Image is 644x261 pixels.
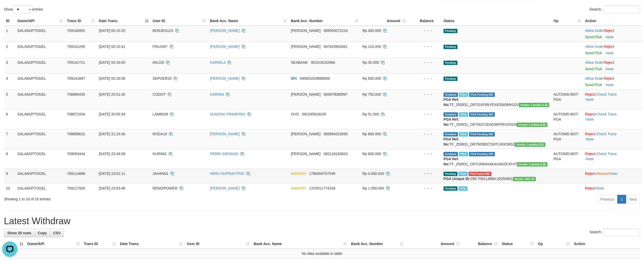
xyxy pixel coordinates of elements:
[210,92,224,96] a: KARMIN
[500,239,536,249] th: Status: activate to sort column ascending
[291,172,306,176] span: MANDIRI
[444,117,459,127] b: PGA Ref. No:
[210,76,240,80] a: [PERSON_NAME]
[67,132,85,136] span: 708899631
[585,44,604,49] span: ·
[324,44,348,49] span: Copy 087825804461 to clipboard
[551,109,583,129] td: AUTOWD-BOT-PGA
[410,171,439,176] div: - - -
[4,26,15,42] td: 1
[583,16,642,26] th: Action
[459,93,468,97] span: Marked by aeoameng
[583,129,642,149] td: · ·
[444,186,458,191] span: Pending
[469,172,492,176] span: PGA Error
[99,92,125,96] span: [DATE] 20:51:45
[208,16,289,26] th: Bank Acc. Name: activate to sort column ascending
[459,152,468,156] span: Marked by aeoameng
[210,132,240,136] a: [PERSON_NAME]
[410,60,439,65] div: - - -
[324,152,348,156] span: Copy 082118183824 to clipboard
[551,16,583,26] th: Op: activate to sort column ascending
[444,152,458,156] span: Grabbed
[291,60,308,65] span: SEABANK
[583,58,642,74] td: ·
[585,92,596,96] a: Reject
[4,216,640,226] h1: Latest Withdraw
[25,239,82,249] th: Game/API: activate to sort column ascending
[362,29,381,33] span: Rp 450.000
[2,2,18,17] button: Open LiveChat chat widget
[15,109,65,129] td: SALAMJPTOGEL
[583,149,642,169] td: · ·
[291,132,321,136] span: [PERSON_NAME]
[65,16,97,26] th: Trans ID: activate to sort column ascending
[324,92,348,96] span: Copy 083879080997 to clipboard
[586,117,594,121] a: Note
[99,152,125,156] span: [DATE] 23:34:08
[444,29,458,33] span: Pending
[99,44,125,49] span: [DATE] 00:15:41
[82,239,118,249] th: Trans ID: activate to sort column ascending
[604,229,640,236] input: Search:
[444,132,458,137] span: Grabbed
[583,74,642,89] td: ·
[604,60,614,65] a: Reject
[362,92,381,96] span: Rp 750.000
[459,132,468,137] span: Marked by aeoameng
[444,45,458,49] span: Pending
[153,152,167,156] span: KURING
[67,152,85,156] span: 709093444
[291,92,321,96] span: [PERSON_NAME]
[153,172,168,176] span: JAHAN01
[4,89,15,109] td: 5
[291,29,321,33] span: [PERSON_NAME]
[444,172,458,176] span: Pending
[362,186,384,190] span: Rp 1.050.000
[4,42,15,58] td: 2
[15,16,65,26] th: Game/API: activate to sort column ascending
[459,112,468,117] span: Marked by aeoameng
[153,186,177,190] span: RENDIPOWER
[444,157,459,166] b: PGA Ref. No:
[604,44,614,49] a: Reject
[7,231,31,235] span: Show 25 rows
[34,229,50,237] a: Copy
[444,97,459,107] b: PGA Ref. No:
[153,112,168,116] span: LAM6028
[210,172,244,176] a: HERU SUPRAYITNO
[67,172,85,176] span: 709114889
[362,152,381,156] span: Rp 600.000
[469,112,495,117] span: PGA Pending
[410,112,439,117] div: - - -
[597,92,617,96] a: Check Trans
[585,76,604,80] span: ·
[15,74,65,89] td: SALAMJPTOGEL
[67,29,85,33] span: 709140952
[406,239,462,249] th: Amount: activate to sort column ascending
[67,44,85,49] span: 709141295
[585,67,602,71] a: Send PGA
[610,172,618,176] a: Note
[362,44,381,49] span: Rp 124.000
[442,129,552,149] td: TF_250831_OR7505BST2M7LNIXO8S2
[210,60,226,65] a: KARMILA
[606,35,614,39] a: Note
[469,93,495,97] span: PGA Pending
[444,177,470,181] b: PGA Unique ID:
[67,186,85,190] span: 709117926
[444,93,458,97] span: Grabbed
[626,195,640,204] a: Next
[360,16,408,26] th: Amount: activate to sort column ascending
[185,239,251,249] th: User ID: activate to sort column ascending
[442,89,552,109] td: TF_250831_OR7GXF8NYEXKSW0MH3JV
[459,186,468,191] span: Marked by aeofendy
[67,60,85,65] span: 709141721
[583,42,642,58] td: ·
[15,42,65,58] td: SALAMJPTOGEL
[551,89,583,109] td: AUTOWD-BOT-PGA
[153,29,173,33] span: BONJES123
[118,239,185,249] th: Date Trans.: activate to sort column ascending
[583,169,642,183] td: · ·
[362,172,384,176] span: Rp 4.000.000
